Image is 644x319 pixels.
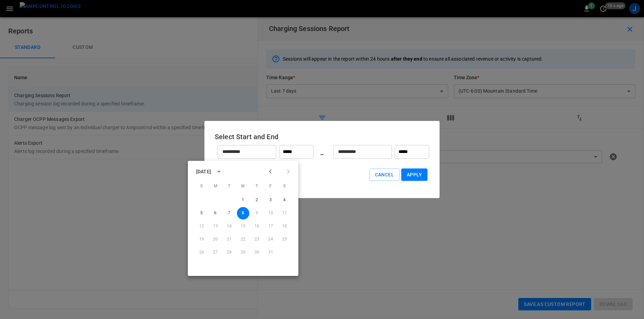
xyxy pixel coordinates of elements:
[237,179,249,193] span: Wednesday
[278,194,291,206] button: 4
[195,179,208,193] span: Sunday
[223,179,236,193] span: Tuesday
[251,194,263,206] button: 2
[213,166,225,177] button: calendar view is open, switch to year view
[265,194,277,206] button: 3
[369,168,400,181] button: Cancel
[237,194,249,206] button: 1
[320,146,324,157] h6: _
[237,207,249,219] button: 8
[251,179,263,193] span: Thursday
[401,168,427,181] button: Apply
[209,207,222,219] button: 6
[215,131,429,142] h6: Select Start and End
[195,207,208,219] button: 5
[278,179,291,193] span: Saturday
[265,166,276,177] button: Previous month
[265,179,277,193] span: Friday
[223,207,236,219] button: 7
[209,179,222,193] span: Monday
[196,168,211,175] div: [DATE]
